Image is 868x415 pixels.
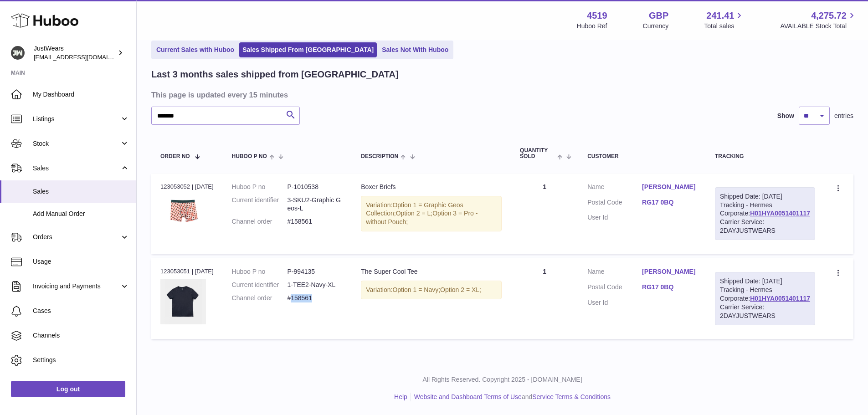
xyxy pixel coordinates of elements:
span: Channels [33,331,129,340]
div: 123053052 | [DATE] [160,183,214,191]
div: Tracking [715,154,815,159]
dt: User Id [587,298,642,307]
a: [PERSON_NAME] [642,267,697,276]
a: RG17 0BQ [642,198,697,207]
span: Invoicing and Payments [33,282,120,291]
span: Option 2 = XL; [440,286,481,293]
span: Listings [33,115,120,123]
dt: Channel order [232,217,288,226]
dt: Channel order [232,294,288,302]
span: Add Manual Order [33,210,129,218]
div: Tracking - Hermes Corporate: [715,187,815,240]
span: Description [361,154,398,159]
div: Carrier Service: 2DAYJUSTWEARS [720,303,810,320]
a: 4,275.72 AVAILABLE Stock Total [780,10,857,31]
div: Variation: [361,196,502,232]
div: JustWears [34,44,116,61]
label: Show [777,112,794,120]
img: internalAdmin-4519@internal.huboo.com [11,46,25,60]
span: Option 1 = Graphic Geos Collection; [366,201,463,217]
span: Option 2 = L; [396,210,433,217]
dd: P-994135 [287,267,343,276]
dd: 1-TEE2-Navy-XL [287,281,343,289]
a: [PERSON_NAME] [642,183,697,191]
span: Sales [33,187,129,196]
a: Help [394,393,407,400]
div: Customer [587,154,697,159]
dt: Huboo P no [232,183,288,191]
a: H01HYA0051401117 [750,295,810,302]
div: Boxer Briefs [361,183,502,191]
img: 45191726759854.JPG [160,194,206,224]
dd: #158561 [287,217,343,226]
div: Carrier Service: 2DAYJUSTWEARS [720,218,810,235]
span: Orders [33,233,120,241]
span: My Dashboard [33,90,129,99]
dd: 3-SKU2-Graphic Geos-L [287,196,343,213]
span: Stock [33,139,120,148]
span: Huboo P no [232,154,267,159]
span: Total sales [704,22,745,31]
a: Current Sales with Huboo [153,42,237,57]
div: 123053051 | [DATE] [160,267,214,276]
div: Huboo Ref [577,22,607,31]
h3: This page is updated every 15 minutes [151,90,851,100]
dd: #158561 [287,294,343,302]
dt: Postal Code [587,283,642,294]
div: Variation: [361,281,502,299]
a: Sales Not With Huboo [379,42,452,57]
span: Sales [33,164,120,173]
a: Website and Dashboard Terms of Use [414,393,522,400]
a: Log out [11,381,125,397]
span: [EMAIL_ADDRESS][DOMAIN_NAME] [34,53,134,61]
div: The Super Cool Tee [361,267,502,276]
dt: Current identifier [232,196,288,213]
img: 45191719494061.jpg [160,279,206,324]
span: Option 1 = Navy; [392,286,440,293]
strong: GBP [649,10,668,22]
dt: Postal Code [587,198,642,209]
span: 241.41 [706,10,734,22]
dt: Current identifier [232,281,288,289]
td: 1 [511,174,578,254]
span: Cases [33,307,129,315]
h2: Last 3 months sales shipped from [GEOGRAPHIC_DATA] [151,68,399,81]
div: Tracking - Hermes Corporate: [715,272,815,325]
dt: Name [587,267,642,278]
span: 4,275.72 [811,10,847,22]
span: Usage [33,257,129,266]
div: Shipped Date: [DATE] [720,277,810,286]
span: Quantity Sold [520,148,555,159]
p: All Rights Reserved. Copyright 2025 - [DOMAIN_NAME] [144,375,861,384]
a: Service Terms & Conditions [532,393,611,400]
span: entries [834,112,853,120]
span: Order No [160,154,190,159]
dt: User Id [587,213,642,222]
span: AVAILABLE Stock Total [780,22,857,31]
a: H01HYA0051401117 [750,210,810,217]
div: Shipped Date: [DATE] [720,192,810,201]
li: and [411,393,611,401]
dd: P-1010538 [287,183,343,191]
strong: 4519 [587,10,607,22]
div: Currency [643,22,669,31]
a: Sales Shipped From [GEOGRAPHIC_DATA] [239,42,377,57]
a: RG17 0BQ [642,283,697,292]
dt: Huboo P no [232,267,288,276]
a: 241.41 Total sales [704,10,745,31]
td: 1 [511,258,578,338]
dt: Name [587,183,642,194]
span: Settings [33,356,129,364]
